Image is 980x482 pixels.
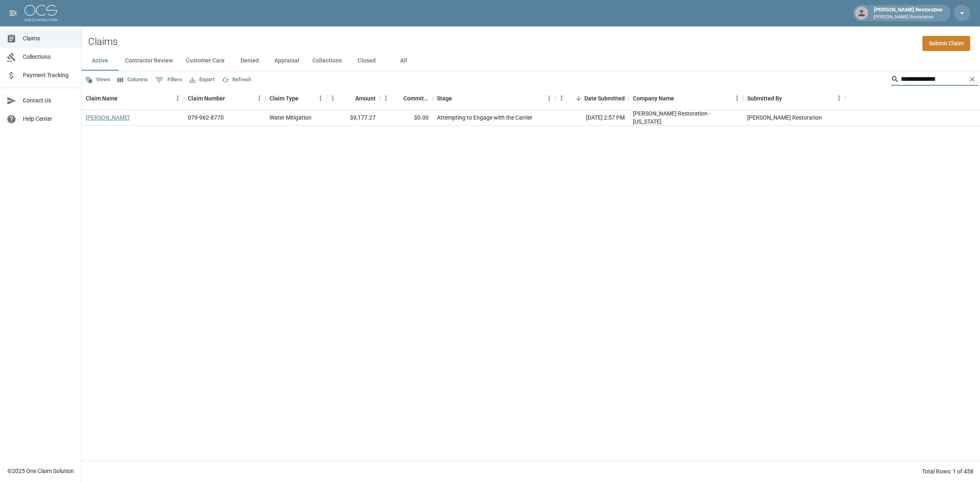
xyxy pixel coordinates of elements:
button: Menu [314,92,327,104]
button: Menu [543,92,555,104]
div: Date Submitted [555,87,629,110]
button: Refresh [220,73,253,86]
h2: Claims [88,36,118,48]
button: Sort [118,93,129,104]
button: Menu [833,92,845,104]
button: Closed [348,51,385,71]
button: Views [83,73,112,86]
button: Menu [731,92,743,104]
div: Submitted By [747,87,782,110]
div: Submitted By [743,87,845,110]
span: Payment Tracking [23,71,75,80]
div: Claim Number [184,87,265,110]
button: Show filters [153,73,184,87]
div: Stage [437,87,452,110]
div: Committed Amount [403,87,429,110]
button: Denied [231,51,268,71]
div: Company Name [629,87,743,110]
span: Contact Us [23,96,75,105]
div: Claim Name [82,87,184,110]
button: Menu [555,92,568,104]
div: [DATE] 2:57 PM [555,110,629,126]
button: Sort [573,93,584,104]
button: Sort [344,93,355,104]
div: $9,177.27 [327,110,380,126]
p: [PERSON_NAME] Restoration [874,14,942,21]
div: Claim Number [188,87,225,110]
div: Amount [355,87,376,110]
button: Sort [225,93,236,104]
div: Amount [327,87,380,110]
button: Menu [327,92,339,104]
div: Attempting to Engage with the Carrier [437,113,532,122]
button: Sort [674,93,686,104]
button: Sort [782,93,793,104]
div: 079-962-8770 [188,113,224,122]
button: Active [82,51,118,71]
button: Export [187,73,216,86]
button: open drawer [5,5,21,21]
div: dynamic tabs [82,51,980,71]
div: [PERSON_NAME] Restoration [871,6,946,20]
div: $0.00 [380,110,433,126]
button: Sort [298,93,310,104]
span: Collections [23,53,75,61]
button: Menu [253,92,265,104]
div: Date Submitted [584,87,625,110]
span: Claims [23,34,75,43]
button: Contractor Review [118,51,179,71]
button: Menu [171,92,184,104]
button: Menu [380,92,392,104]
div: Bingham Restoration [747,113,822,122]
div: Search [891,73,978,87]
div: Stage [433,87,555,110]
div: Company Name [633,87,674,110]
div: Claim Type [269,87,298,110]
div: © 2025 One Claim Solution [7,467,74,475]
button: Customer Care [179,51,231,71]
div: Bingham Restoration - Utah [633,109,739,126]
a: [PERSON_NAME] [86,113,129,122]
div: Claim Type [265,87,327,110]
button: Sort [392,93,403,104]
button: Appraisal [268,51,306,71]
button: Select columns [116,73,150,86]
div: Claim Name [86,87,118,110]
div: Total Rows: 1 of 458 [922,467,973,475]
button: Sort [452,93,463,104]
img: ocs-logo-white-transparent.png [24,5,57,21]
button: Clear [966,73,978,85]
a: Submit Claim [922,36,970,51]
div: Committed Amount [380,87,433,110]
div: Water Mitigation [269,113,312,122]
button: Collections [306,51,348,71]
span: Help Center [23,115,75,123]
button: All [385,51,422,71]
